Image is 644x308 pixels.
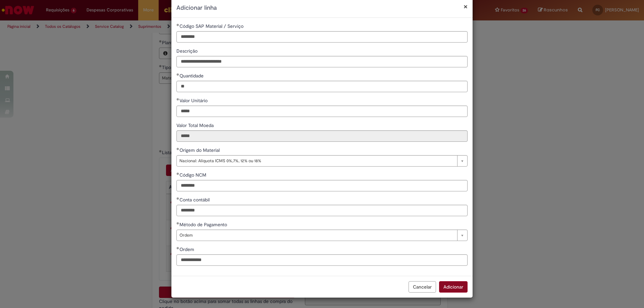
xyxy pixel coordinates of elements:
[176,247,179,249] span: Obrigatório Preenchido
[176,98,179,101] span: Obrigatório Preenchido
[179,73,205,79] span: Quantidade
[179,246,196,252] span: Ordem
[176,4,468,12] h2: Adicionar linha
[179,197,211,203] span: Conta contábil
[176,31,468,43] input: Código SAP Material / Serviço
[179,222,228,228] span: Método de Pagamento
[176,122,215,128] span: Somente leitura - Valor Total Moeda
[464,3,468,10] button: Fechar modal
[176,81,468,92] input: Quantidade
[179,98,209,104] span: Valor Unitário
[409,281,436,293] button: Cancelar
[176,23,179,26] span: Obrigatório Preenchido
[176,56,468,67] input: Descrição
[179,156,454,166] span: Nacional: Alíquota ICMS 0%,7%, 12% ou 18%
[176,222,179,225] span: Obrigatório Preenchido
[179,172,208,178] span: Código NCM
[179,230,454,241] span: Ordem
[176,172,179,175] span: Obrigatório Preenchido
[176,130,468,142] input: Valor Total Moeda
[176,254,468,266] input: Ordem
[176,205,468,216] input: Conta contábil
[176,197,179,200] span: Obrigatório Preenchido
[176,48,199,54] span: Descrição
[179,23,245,29] span: Código SAP Material / Serviço
[176,180,468,191] input: Código NCM
[176,106,468,117] input: Valor Unitário
[439,281,468,293] button: Adicionar
[179,147,221,153] span: Origem do Material
[176,73,179,76] span: Obrigatório Preenchido
[176,147,179,150] span: Obrigatório Preenchido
